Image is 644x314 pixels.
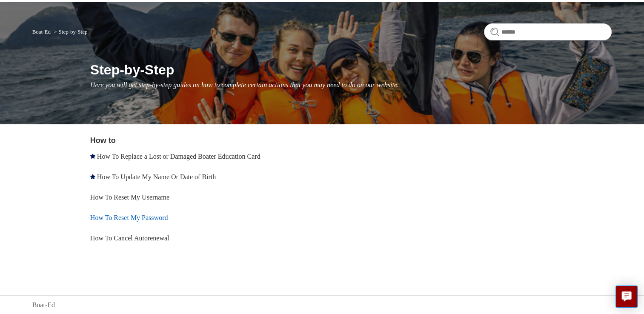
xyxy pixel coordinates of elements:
svg: Promoted article [90,174,95,179]
a: How To Reset My Password [90,214,168,221]
li: Boat-Ed [32,29,52,35]
a: How To Reset My Username [90,194,169,201]
svg: Promoted article [90,154,95,159]
button: Live chat [615,285,638,308]
a: How To Cancel Autorenewal [90,234,169,242]
input: Search [484,23,612,40]
a: Boat-Ed [32,300,55,310]
a: How To Update My Name Or Date of Birth [97,173,216,180]
a: Boat-Ed [32,29,51,35]
a: How to [90,136,116,145]
a: How To Replace a Lost or Damaged Boater Education Card [97,153,260,160]
p: Here you will get step-by-step guides on how to complete certain actions that you may need to do ... [90,80,612,90]
h1: Step-by-Step [90,60,612,80]
li: Step-by-Step [52,29,87,35]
